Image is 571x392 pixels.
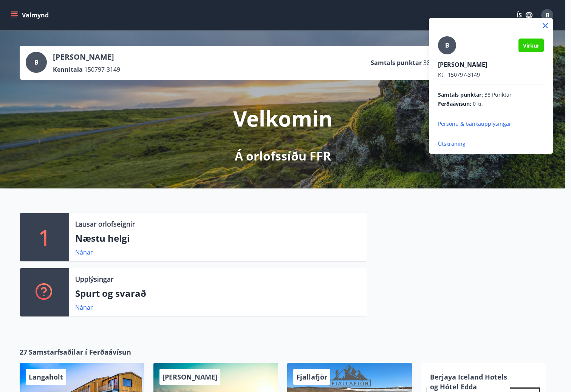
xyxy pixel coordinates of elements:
span: Virkur [523,42,539,49]
p: Persónu & bankaupplýsingar [438,120,544,128]
span: Kt. [438,71,445,78]
p: Útskráning [438,140,544,148]
p: 150797-3149 [438,71,544,79]
span: B [445,41,449,49]
p: [PERSON_NAME] [438,60,544,69]
span: Samtals punktar : [438,91,483,99]
span: Ferðaávísun : [438,100,471,108]
span: 38 Punktar [484,91,512,99]
span: 0 kr. [473,100,484,108]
